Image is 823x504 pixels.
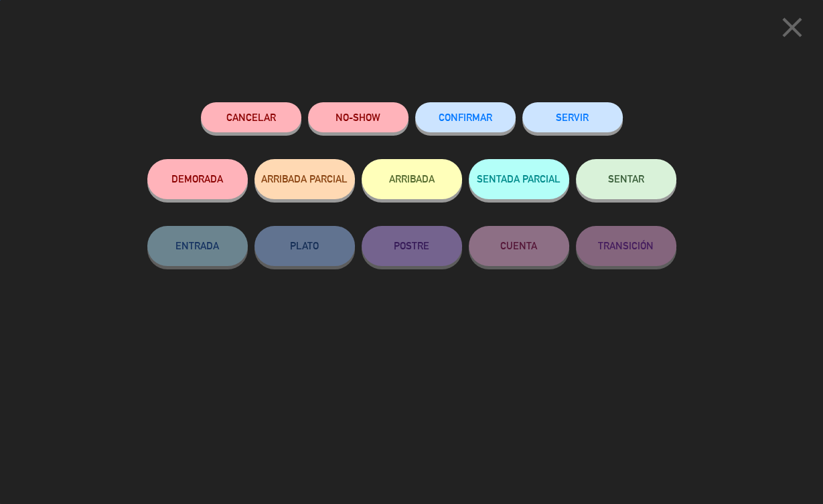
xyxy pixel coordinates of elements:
[147,226,248,266] button: ENTRADA
[201,102,301,132] button: Cancelar
[308,102,408,132] button: NO-SHOW
[439,112,492,123] span: CONFIRMAR
[576,226,676,266] button: TRANSICIÓN
[469,226,569,266] button: CUENTA
[576,159,676,199] button: SENTAR
[362,226,462,266] button: POSTRE
[775,11,809,44] i: close
[469,159,569,199] button: SENTADA PARCIAL
[254,159,355,199] button: ARRIBADA PARCIAL
[254,226,355,266] button: PLATO
[362,159,462,199] button: ARRIBADA
[771,10,813,49] button: close
[608,173,644,184] span: SENTAR
[522,102,623,132] button: SERVIR
[147,159,248,199] button: DEMORADA
[261,173,348,184] span: ARRIBADA PARCIAL
[415,102,516,132] button: CONFIRMAR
